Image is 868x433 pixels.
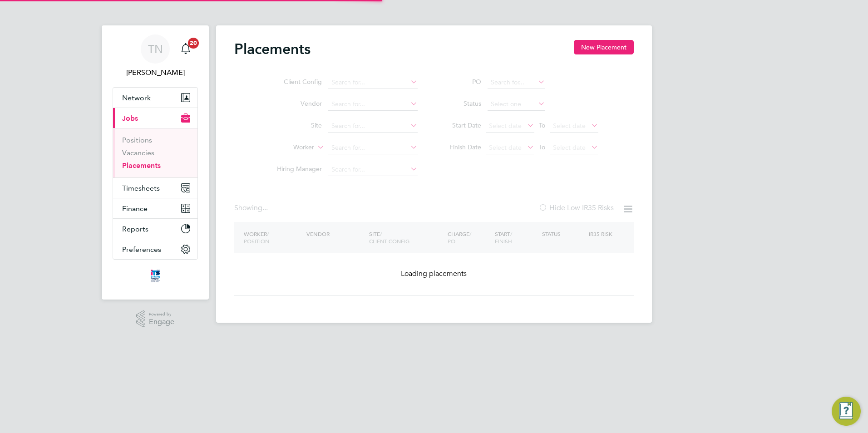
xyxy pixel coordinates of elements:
[538,203,614,212] label: Hide Low IR35 Risks
[832,397,861,426] button: Engage Resource Center
[113,88,197,108] button: Network
[122,114,138,123] span: Jobs
[102,25,209,300] nav: Main navigation
[177,34,195,64] a: 20
[113,269,198,283] a: Go to home page
[113,108,197,128] button: Jobs
[122,148,154,157] a: Vacancies
[122,161,161,170] a: Placements
[122,184,160,192] span: Timesheets
[113,34,198,78] a: TN[PERSON_NAME]
[234,40,311,58] h2: Placements
[122,245,161,254] span: Preferences
[122,93,151,102] span: Network
[262,203,268,212] span: ...
[113,239,197,259] button: Preferences
[122,225,148,233] span: Reports
[574,40,634,54] button: New Placement
[188,38,199,49] span: 20
[113,67,198,78] span: Tom Newton
[122,204,148,213] span: Finance
[234,203,270,213] div: Showing
[149,269,162,283] img: itsconstruction-logo-retina.png
[149,318,174,326] span: Engage
[113,198,197,218] button: Finance
[113,128,197,177] div: Jobs
[122,136,152,144] a: Positions
[113,219,197,239] button: Reports
[149,310,174,318] span: Powered by
[136,310,175,328] a: Powered byEngage
[148,43,163,55] span: TN
[113,178,197,198] button: Timesheets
